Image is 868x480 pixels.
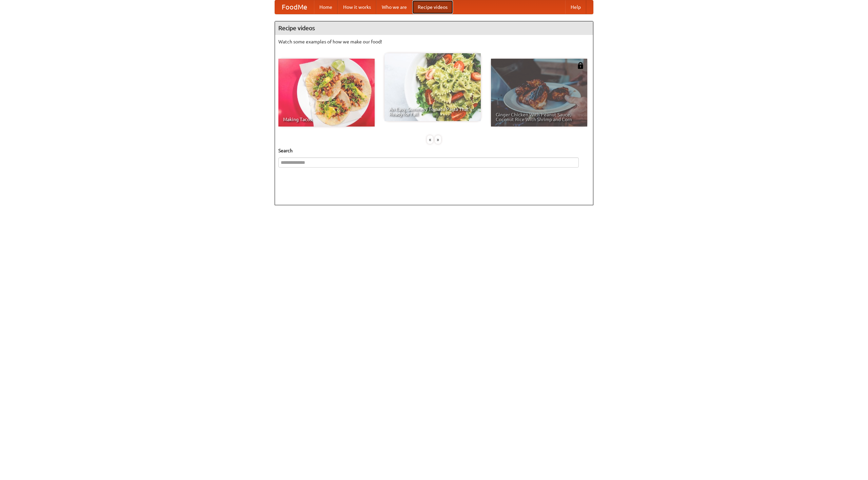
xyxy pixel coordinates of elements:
a: Who we are [376,0,412,14]
a: Making Tacos [278,59,375,127]
a: How it works [338,0,376,14]
p: Watch some examples of how we make our food! [278,38,590,45]
a: An Easy, Summery Tomato Pasta That's Ready for Fall [384,53,481,121]
a: Help [565,0,586,14]
span: Making Tacos [283,117,370,122]
a: Home [314,0,338,14]
div: « [427,135,433,144]
h4: Recipe videos [275,21,593,35]
div: » [435,135,441,144]
span: An Easy, Summery Tomato Pasta That's Ready for Fall [389,107,476,116]
a: FoodMe [275,0,314,14]
h5: Search [278,147,590,154]
a: Recipe videos [412,0,453,14]
img: 483408.png [577,62,584,69]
